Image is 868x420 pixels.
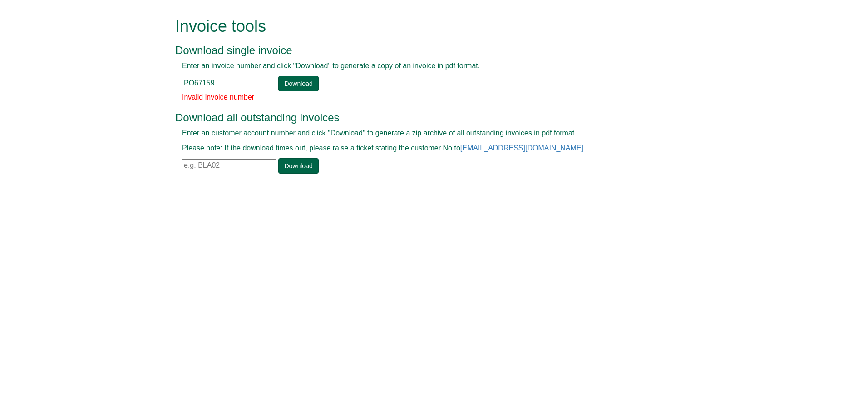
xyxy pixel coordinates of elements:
[182,128,666,139] p: Enter an customer account number and click "Download" to generate a zip archive of all outstandin...
[278,158,318,174] a: Download
[278,76,318,91] a: Download
[182,143,666,154] p: Please note: If the download times out, please raise a ticket stating the customer No to .
[182,61,666,71] p: Enter an invoice number and click "Download" to generate a copy of an invoice in pdf format.
[460,144,583,152] a: [EMAIL_ADDRESS][DOMAIN_NAME]
[175,112,672,124] h3: Download all outstanding invoices
[182,77,276,90] input: e.g. INV1234
[182,93,254,101] span: Invalid invoice number
[175,45,672,56] h3: Download single invoice
[175,17,672,35] h1: Invoice tools
[182,159,276,172] input: e.g. BLA02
